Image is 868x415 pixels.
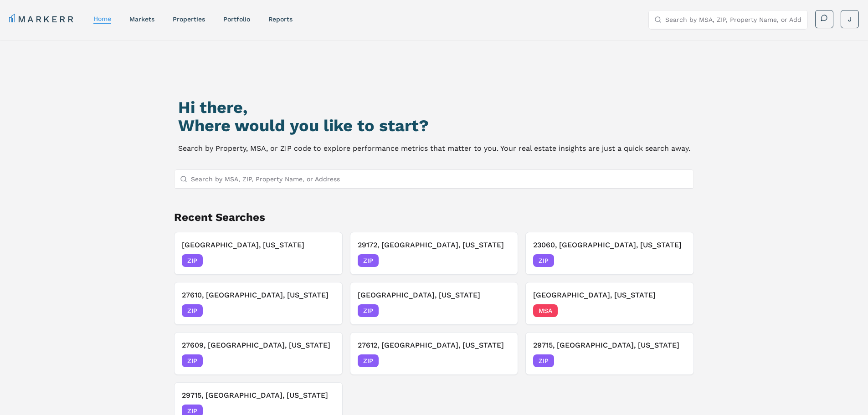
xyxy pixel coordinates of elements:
[666,356,686,365] span: [DATE]
[174,282,343,325] button: 27610, [GEOGRAPHIC_DATA], [US_STATE]ZIP[DATE]
[848,15,852,24] span: J
[490,306,510,315] span: [DATE]
[350,232,519,275] button: 29172, [GEOGRAPHIC_DATA], [US_STATE]ZIP[DATE]
[178,117,690,135] h2: Where would you like to start?
[666,256,686,265] span: [DATE]
[314,356,335,365] span: [DATE]
[533,304,558,317] span: MSA
[350,282,519,325] button: [GEOGRAPHIC_DATA], [US_STATE]ZIP[DATE]
[490,356,510,365] span: [DATE]
[533,254,554,267] span: ZIP
[178,98,690,117] h1: Hi there,
[174,332,343,375] button: 27609, [GEOGRAPHIC_DATA], [US_STATE]ZIP[DATE]
[358,290,511,301] h3: [GEOGRAPHIC_DATA], [US_STATE]
[358,340,511,351] h3: 27612, [GEOGRAPHIC_DATA], [US_STATE]
[174,232,343,275] button: [GEOGRAPHIC_DATA], [US_STATE]ZIP[DATE]
[93,15,111,22] a: home
[358,354,379,367] span: ZIP
[358,304,379,317] span: ZIP
[173,15,205,23] a: properties
[191,170,688,188] input: Search by MSA, ZIP, Property Name, or Address
[182,304,203,317] span: ZIP
[533,290,686,301] h3: [GEOGRAPHIC_DATA], [US_STATE]
[182,290,335,301] h3: 27610, [GEOGRAPHIC_DATA], [US_STATE]
[525,232,694,275] button: 23060, [GEOGRAPHIC_DATA], [US_STATE]ZIP[DATE]
[666,306,686,315] span: [DATE]
[490,256,510,265] span: [DATE]
[182,254,203,267] span: ZIP
[174,210,694,225] h2: Recent Searches
[314,256,335,265] span: [DATE]
[182,354,203,367] span: ZIP
[314,306,335,315] span: [DATE]
[358,254,379,267] span: ZIP
[358,240,511,251] h3: 29172, [GEOGRAPHIC_DATA], [US_STATE]
[129,15,154,23] a: markets
[182,390,335,401] h3: 29715, [GEOGRAPHIC_DATA], [US_STATE]
[350,332,519,375] button: 27612, [GEOGRAPHIC_DATA], [US_STATE]ZIP[DATE]
[182,240,335,251] h3: [GEOGRAPHIC_DATA], [US_STATE]
[533,354,554,367] span: ZIP
[182,340,335,351] h3: 27609, [GEOGRAPHIC_DATA], [US_STATE]
[178,142,690,155] p: Search by Property, MSA, or ZIP code to explore performance metrics that matter to you. Your real...
[533,240,686,251] h3: 23060, [GEOGRAPHIC_DATA], [US_STATE]
[525,282,694,325] button: [GEOGRAPHIC_DATA], [US_STATE]MSA[DATE]
[223,15,250,23] a: Portfolio
[525,332,694,375] button: 29715, [GEOGRAPHIC_DATA], [US_STATE]ZIP[DATE]
[841,10,859,28] button: J
[9,13,75,26] a: MARKERR
[665,10,802,29] input: Search by MSA, ZIP, Property Name, or Address
[268,15,293,23] a: reports
[533,340,686,351] h3: 29715, [GEOGRAPHIC_DATA], [US_STATE]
